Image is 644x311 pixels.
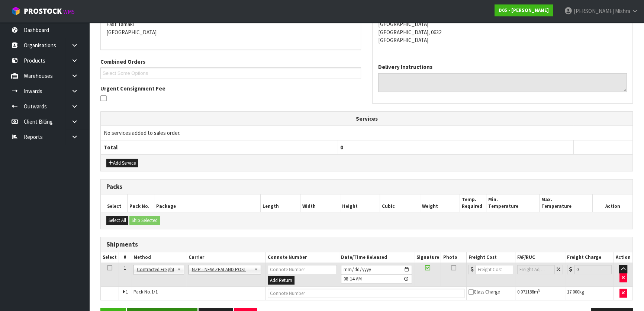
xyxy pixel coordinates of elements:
[378,63,432,71] label: Delivery Instructions
[339,252,414,263] th: Date/Time Released
[517,265,554,274] input: Freight Adjustment
[154,194,260,212] th: Package
[268,276,294,285] button: Add Return
[101,194,128,212] th: Select
[131,287,265,300] td: Pack No.
[106,241,627,248] h3: Shipments
[129,216,160,225] button: Ship Selected
[486,194,540,212] th: Min. Temperature
[128,194,154,212] th: Pack No.
[126,289,128,295] span: 1
[340,194,380,212] th: Height
[495,4,553,16] a: D05 - [PERSON_NAME]
[517,289,534,295] span: 0.071188
[420,194,460,212] th: Weight
[268,265,337,274] input: Connote Number
[268,289,464,298] input: Connote Number
[106,159,138,168] button: Add Service
[106,216,128,225] button: Select All
[574,7,614,15] span: [PERSON_NAME]
[124,265,126,271] span: 1
[414,252,441,263] th: Signature
[136,265,174,274] span: Contracted Freight
[100,85,165,92] label: Urgent Consignment Fee
[515,287,565,300] td: m
[106,183,627,190] h3: Packs
[614,252,632,263] th: Action
[441,252,466,263] th: Photo
[340,144,343,151] span: 0
[460,194,486,212] th: Temp. Required
[515,252,565,263] th: FAF/RUC
[300,194,340,212] th: Width
[101,126,632,140] td: No services added to sales order.
[191,265,251,274] span: NZP - NEW ZEALAND POST
[615,7,630,15] span: Mishra
[11,6,20,16] img: cube-alt.png
[24,6,62,16] span: ProStock
[63,8,75,15] small: WMS
[378,4,627,44] address: UNIT D, [STREET_ADDRESS] [GEOGRAPHIC_DATA] [GEOGRAPHIC_DATA], 0632 [GEOGRAPHIC_DATA]
[101,252,119,263] th: Select
[466,252,515,263] th: Freight Cost
[593,194,632,212] th: Action
[499,7,549,13] strong: D05 - [PERSON_NAME]
[119,252,131,263] th: #
[565,252,614,263] th: Freight Charge
[101,140,337,154] th: Total
[565,287,614,300] td: kg
[574,265,612,274] input: Freight Charge
[567,289,579,295] span: 17.000
[540,194,593,212] th: Max. Temperature
[476,265,513,274] input: Freight Cost
[265,252,339,263] th: Connote Number
[260,194,300,212] th: Length
[101,112,632,126] th: Services
[100,58,145,66] label: Combined Orders
[131,252,186,263] th: Method
[468,289,500,295] span: Glass Charge
[151,289,157,295] span: 1/1
[380,194,420,212] th: Cubic
[186,252,265,263] th: Carrier
[538,288,540,293] sup: 3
